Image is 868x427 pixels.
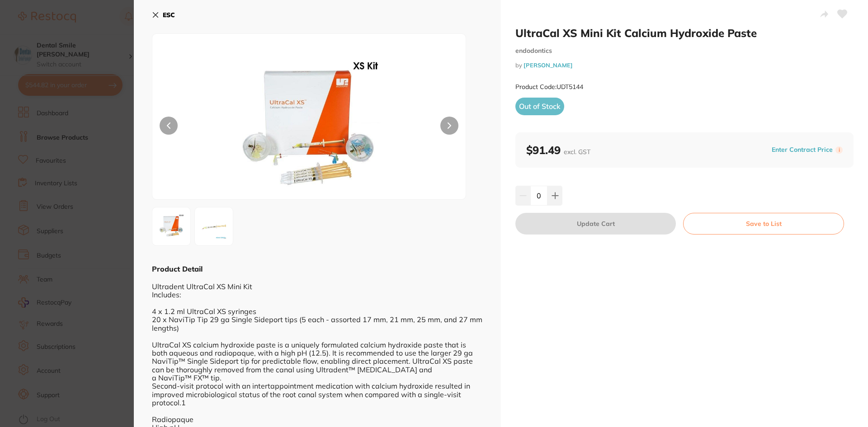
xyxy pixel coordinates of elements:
b: $91.49 [526,143,590,157]
img: NDQuanBn [155,210,188,243]
button: Save to List [683,213,844,235]
small: by [515,62,854,69]
label: i [835,146,843,154]
img: NDRfMi5qcGc [198,210,230,243]
button: Update Cart [515,213,676,235]
a: [PERSON_NAME] [524,61,573,69]
h2: UltraCal XS Mini Kit Calcium Hydroxide Paste [515,26,854,40]
b: Product Detail [152,264,203,273]
span: Out of Stock [515,98,564,115]
img: NDQuanBn [215,56,403,199]
small: Product Code: UDT5144 [515,83,583,91]
button: Enter Contract Price [769,145,835,154]
b: ESC [163,11,175,19]
span: excl. GST [564,148,590,156]
button: ESC [152,7,175,23]
small: endodontics [515,47,854,55]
